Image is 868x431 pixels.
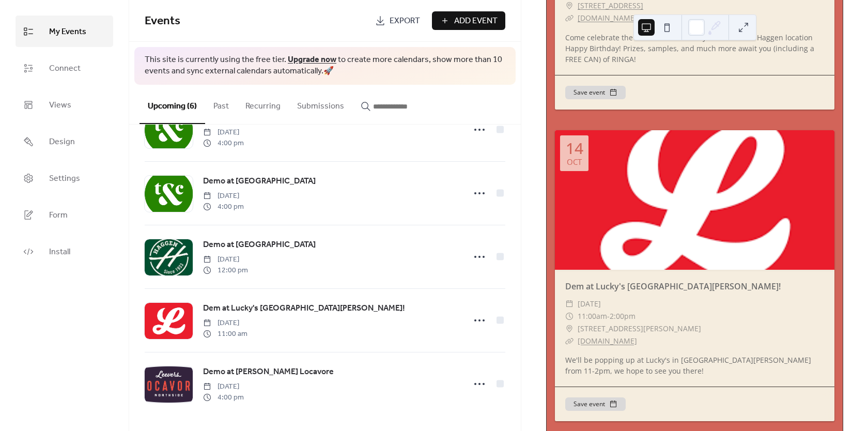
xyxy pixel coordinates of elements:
[203,175,316,188] span: Demo at [GEOGRAPHIC_DATA]
[203,191,244,202] span: [DATE]
[145,10,180,33] span: Events
[203,238,316,252] a: Demo at [GEOGRAPHIC_DATA]
[49,97,71,113] span: Views
[203,265,248,276] span: 12:00 pm
[16,199,113,230] a: Form
[16,52,113,84] a: Connect
[565,86,626,99] button: Save event
[49,24,86,40] span: My Events
[16,126,113,157] a: Design
[203,318,247,329] span: [DATE]
[565,298,574,310] div: ​
[203,175,316,188] a: Demo at [GEOGRAPHIC_DATA]
[565,281,781,292] a: Dem at Lucky's [GEOGRAPHIC_DATA][PERSON_NAME]!
[203,127,244,138] span: [DATE]
[203,202,244,212] span: 4:00 pm
[390,15,420,27] span: Export
[555,355,834,376] div: We'll be popping up at Lucky's in [GEOGRAPHIC_DATA][PERSON_NAME] from 11-2pm, we hope to see you ...
[16,16,113,47] a: My Events
[203,329,247,340] span: 11:00 am
[288,52,336,68] a: Upgrade now
[566,141,583,156] div: 14
[289,85,352,123] button: Submissions
[145,54,505,78] span: This site is currently using the free tier. to create more calendars, show more than 10 events an...
[454,15,498,27] span: Add Event
[565,322,574,335] div: ​
[565,310,574,322] div: ​
[578,298,601,310] span: [DATE]
[565,12,574,24] div: ​
[203,138,244,149] span: 4:00 pm
[203,365,334,379] a: Demo at [PERSON_NAME] Locavore
[16,236,113,267] a: Install
[139,85,205,124] button: Upcoming (6)
[16,89,113,120] a: Views
[607,310,610,322] span: -
[203,381,244,392] span: [DATE]
[565,335,574,347] div: ​
[49,60,81,76] span: Connect
[49,171,80,187] span: Settings
[555,32,834,65] div: Come celebrate the Ferndale community and wish this Haggen location Happy Birthday! Prizes, sampl...
[367,11,428,30] a: Export
[49,134,75,150] span: Design
[203,302,405,315] span: Dem at Lucky's [GEOGRAPHIC_DATA][PERSON_NAME]!
[203,302,405,315] a: Dem at Lucky's [GEOGRAPHIC_DATA][PERSON_NAME]!
[432,11,505,30] button: Add Event
[610,310,636,322] span: 2:00pm
[203,392,244,403] span: 4:00 pm
[578,336,637,346] a: [DOMAIN_NAME]
[567,158,582,166] div: Oct
[578,322,701,335] span: [STREET_ADDRESS][PERSON_NAME]
[203,239,316,251] span: Demo at [GEOGRAPHIC_DATA]
[49,207,68,223] span: Form
[578,13,637,23] a: [DOMAIN_NAME]
[565,397,626,411] button: Save event
[16,162,113,194] a: Settings
[203,366,334,378] span: Demo at [PERSON_NAME] Locavore
[237,85,289,123] button: Recurring
[49,244,70,260] span: Install
[205,85,237,123] button: Past
[578,310,607,322] span: 11:00am
[203,254,248,265] span: [DATE]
